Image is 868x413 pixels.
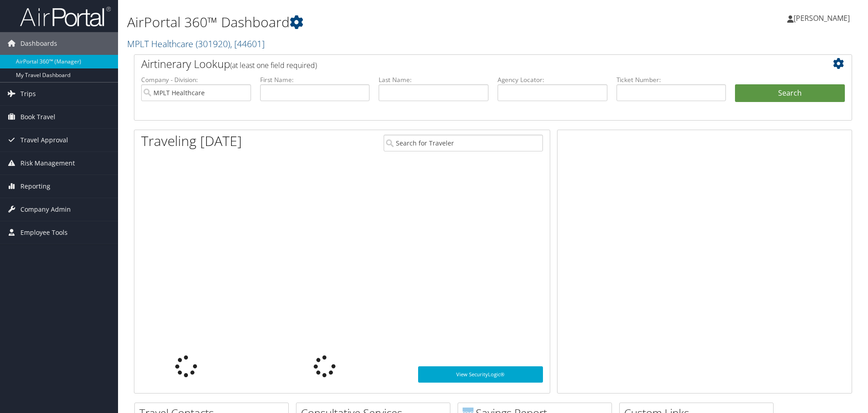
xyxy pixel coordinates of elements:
[127,13,615,32] h1: AirPortal 360™ Dashboard
[384,135,543,151] input: Search for Traveler
[20,175,50,198] span: Reporting
[20,106,55,128] span: Book Travel
[379,75,488,84] label: Last Name:
[141,75,251,84] label: Company - Division:
[141,131,242,151] h1: Traveling [DATE]
[230,60,317,70] span: (at least one field required)
[127,38,265,50] a: MPLT Healthcare
[230,38,265,50] span: , [ 44601 ]
[498,75,607,84] label: Agency Locator:
[196,38,230,50] span: ( 301920 )
[616,75,726,84] label: Ticket Number:
[20,221,68,244] span: Employee Tools
[20,129,68,151] span: Travel Approval
[20,83,36,105] span: Trips
[735,84,845,102] button: Search
[20,6,111,27] img: airportal-logo.png
[20,198,71,221] span: Company Admin
[794,13,850,23] span: [PERSON_NAME]
[418,366,543,383] a: View SecurityLogic®
[20,32,57,55] span: Dashboards
[141,56,785,72] h2: Airtinerary Lookup
[20,152,75,175] span: Risk Management
[260,75,370,84] label: First Name:
[787,5,859,32] a: [PERSON_NAME]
